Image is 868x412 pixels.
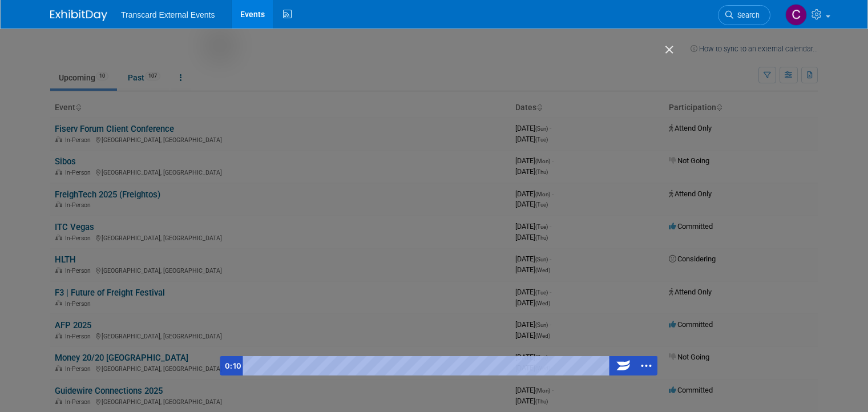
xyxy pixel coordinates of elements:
[785,4,807,26] img: Claire Kelly
[612,356,635,375] a: Wistia Logo -- Learn More
[635,356,657,375] button: Show more buttons
[733,11,760,19] span: Search
[50,10,107,21] img: ExhibitDay
[718,5,770,25] a: Search
[655,45,674,64] img: Click to close video
[121,10,215,19] span: Transcard External Events
[663,45,675,55] button: Close
[248,356,606,375] div: Playbar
